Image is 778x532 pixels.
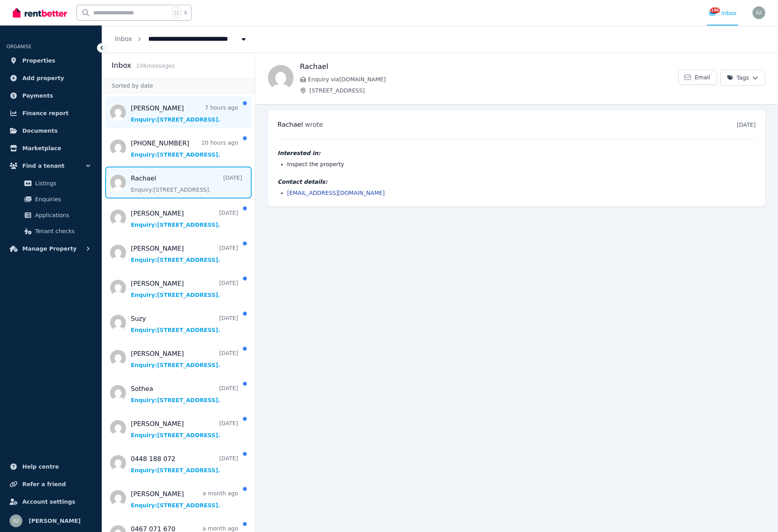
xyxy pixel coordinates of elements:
span: 106 message s [136,63,175,69]
a: [PERSON_NAME][DATE]Enquiry:[STREET_ADDRESS]. [131,209,238,229]
a: [PERSON_NAME]7 hours agoEnquiry:[STREET_ADDRESS]. [131,104,238,124]
a: Sothea[DATE]Enquiry:[STREET_ADDRESS]. [131,384,238,404]
a: Marketplace [6,140,95,156]
span: Properties [22,56,55,65]
span: Enquiry via [DOMAIN_NAME] [308,75,678,83]
a: Account settings [6,494,95,510]
span: Marketplace [22,143,61,153]
a: Documents [6,123,95,139]
img: robert zmeskal [752,6,765,19]
h4: Contact details: [278,178,756,186]
span: Payments [22,91,53,100]
h4: Interested in: [278,149,756,157]
a: Applications [10,207,92,223]
a: Inbox [115,35,132,43]
span: Finance report [22,108,69,118]
a: [EMAIL_ADDRESS][DOMAIN_NAME] [287,190,385,196]
img: RentBetter [13,7,67,19]
a: [PERSON_NAME][DATE]Enquiry:[STREET_ADDRESS]. [131,279,238,299]
button: Tags [720,70,765,86]
a: [PERSON_NAME][DATE]Enquiry:[STREET_ADDRESS]. [131,419,238,439]
a: Refer a friend [6,476,95,492]
span: Add property [22,73,64,83]
a: [PHONE_NUMBER]20 hours agoEnquiry:[STREET_ADDRESS]. [131,139,238,159]
span: Listings [35,179,89,188]
span: Tenant checks [35,226,89,236]
time: [DATE] [737,122,756,128]
a: Suzy[DATE]Enquiry:[STREET_ADDRESS]. [131,314,238,334]
h1: Rachael [300,61,678,72]
a: Help centre [6,459,95,475]
span: Documents [22,126,58,135]
a: Tenant checks [10,223,92,239]
div: Inbox [709,9,737,17]
span: [STREET_ADDRESS] [309,86,678,94]
a: Email [678,70,717,85]
a: 0448 188 072[DATE]Enquiry:[STREET_ADDRESS]. [131,454,238,474]
a: [PERSON_NAME]a month agoEnquiry:[STREET_ADDRESS]. [131,489,238,509]
div: Sorted by date [102,78,255,93]
span: Rachael [278,121,303,128]
img: robert zmeskal [10,514,22,527]
nav: Breadcrumb [102,26,260,53]
span: Refer a friend [22,479,66,489]
a: Payments [6,88,95,104]
li: Inspect the property [287,160,756,168]
span: Manage Property [22,244,77,253]
span: Help centre [22,462,59,471]
span: Tags [727,74,749,82]
span: ORGANISE [6,44,32,49]
img: Rachael [268,65,293,90]
a: Finance report [6,105,95,121]
span: Applications [35,210,89,220]
span: k [184,10,187,16]
span: [PERSON_NAME] [29,516,81,526]
span: Find a tenant [22,161,65,171]
a: Listings [10,175,92,191]
span: 146 [710,8,720,13]
span: Email [695,73,710,81]
h2: Inbox [112,60,131,71]
span: Enquiries [35,194,89,204]
button: Find a tenant [6,158,95,174]
a: Rachael[DATE]Enquiry:[STREET_ADDRESS]. [131,174,242,194]
a: Enquiries [10,191,92,207]
span: wrote [305,121,323,128]
a: Add property [6,70,95,86]
a: [PERSON_NAME][DATE]Enquiry:[STREET_ADDRESS]. [131,349,238,369]
a: Properties [6,53,95,69]
button: Manage Property [6,241,95,257]
span: Account settings [22,497,75,506]
a: [PERSON_NAME][DATE]Enquiry:[STREET_ADDRESS]. [131,244,238,264]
